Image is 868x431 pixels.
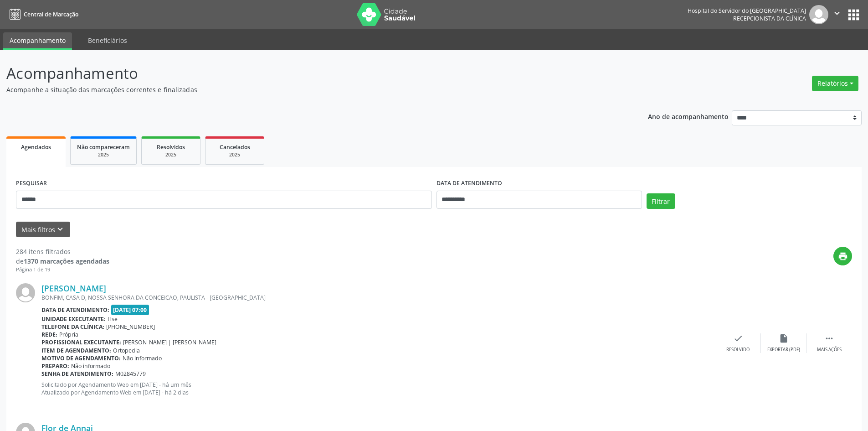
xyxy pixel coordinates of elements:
span: Hse [108,315,118,323]
div: Resolvido [726,347,750,353]
button: apps [846,7,862,23]
i:  [832,8,842,18]
i: print [838,251,848,261]
div: de [16,256,109,266]
div: Mais ações [817,347,842,353]
div: 284 itens filtrados [16,247,109,256]
button: Relatórios [812,76,858,91]
div: Exportar (PDF) [767,347,800,353]
span: Não informado [71,362,110,370]
a: [PERSON_NAME] [41,283,106,293]
span: Resolvidos [157,143,185,151]
button:  [828,5,846,24]
div: 2025 [148,151,194,158]
div: BONFIM, CASA D, NOSSA SENHORA DA CONCEICAO, PAULISTA - [GEOGRAPHIC_DATA] [41,294,715,301]
a: Central de Marcação [6,7,78,22]
b: Data de atendimento: [41,306,109,314]
span: Recepcionista da clínica [733,15,806,22]
img: img [16,283,35,302]
span: [PHONE_NUMBER] [106,323,155,331]
div: Página 1 de 19 [16,266,109,274]
b: Telefone da clínica: [41,323,104,331]
p: Ano de acompanhamento [648,110,729,122]
span: Própria [59,331,78,338]
b: Rede: [41,331,57,338]
img: img [809,5,828,24]
label: DATA DE ATENDIMENTO [437,177,502,191]
a: Acompanhamento [3,32,72,50]
strong: 1370 marcações agendadas [24,257,109,265]
p: Solicitado por Agendamento Web em [DATE] - há um mês Atualizado por Agendamento Web em [DATE] - h... [41,381,715,396]
b: Preparo: [41,362,69,370]
span: [PERSON_NAME] | [PERSON_NAME] [123,338,216,346]
span: Cancelados [220,143,250,151]
b: Senha de atendimento: [41,370,113,378]
label: PESQUISAR [16,177,47,191]
i:  [824,333,834,343]
span: Agendados [21,143,51,151]
button: Filtrar [647,193,675,209]
div: Hospital do Servidor do [GEOGRAPHIC_DATA] [688,7,806,15]
a: Beneficiários [82,32,134,48]
b: Item de agendamento: [41,347,111,354]
i: check [733,333,743,343]
div: 2025 [212,151,257,158]
span: Não informado [123,354,162,362]
i: keyboard_arrow_down [55,224,65,234]
span: [DATE] 07:00 [111,305,149,315]
span: Central de Marcação [24,10,78,18]
b: Unidade executante: [41,315,106,323]
button: print [833,247,852,265]
button: Mais filtroskeyboard_arrow_down [16,222,70,238]
p: Acompanhe a situação das marcações correntes e finalizadas [6,85,605,94]
span: M02845779 [115,370,146,378]
p: Acompanhamento [6,62,605,85]
i: insert_drive_file [779,333,789,343]
div: 2025 [77,151,130,158]
span: Não compareceram [77,143,130,151]
b: Profissional executante: [41,338,121,346]
b: Motivo de agendamento: [41,354,121,362]
span: Ortopedia [113,347,140,354]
